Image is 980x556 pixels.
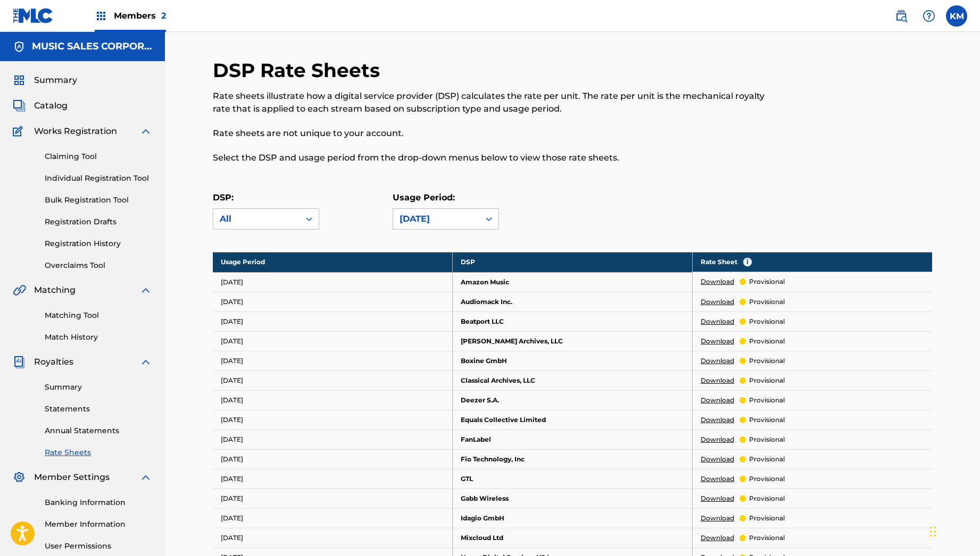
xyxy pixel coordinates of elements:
[749,415,785,425] p: provisional
[453,252,693,272] th: DSP
[453,469,693,488] td: GTL
[213,151,767,164] p: Select the DSP and usage period from the drop-down menus below to view those rate sheets.
[45,403,152,415] a: Statements
[161,11,166,21] span: 2
[946,5,967,27] div: User Menu
[453,390,693,410] td: Deezer S.A.
[453,449,693,469] td: Fio Technology, Inc
[34,284,76,297] span: Matching
[213,429,453,449] td: [DATE]
[749,435,785,444] p: provisional
[213,390,453,410] td: [DATE]
[749,474,785,484] p: provisional
[34,99,68,112] span: Catalog
[749,317,785,326] p: provisional
[453,272,693,292] td: Amazon Music
[701,376,734,385] a: Download
[393,192,455,203] label: Usage Period:
[45,497,152,508] a: Banking Information
[213,351,453,370] td: [DATE]
[13,471,26,484] img: Member Settings
[45,216,152,228] a: Registration Drafts
[139,125,152,138] img: expand
[701,297,734,307] a: Download
[45,332,152,343] a: Match History
[213,252,453,272] th: Usage Period
[45,173,152,184] a: Individual Registration Tool
[45,238,152,249] a: Registration History
[220,213,293,225] div: All
[13,356,26,368] img: Royalties
[701,494,734,503] a: Download
[743,258,752,266] span: i
[213,508,453,528] td: [DATE]
[453,410,693,429] td: Equals Collective Limited
[213,469,453,488] td: [DATE]
[701,513,734,523] a: Download
[213,90,767,115] p: Rate sheets illustrate how a digital service provider (DSP) calculates the rate per unit. The rat...
[453,311,693,331] td: Beatport LLC
[749,454,785,464] p: provisional
[950,376,980,461] iframe: Resource Center
[930,516,936,547] div: Drag
[453,508,693,528] td: Idagio GmbH
[453,488,693,508] td: Gabb Wireless
[114,10,166,22] span: Members
[749,513,785,523] p: provisional
[13,8,54,23] img: MLC Logo
[453,331,693,351] td: [PERSON_NAME] Archives, LLC
[213,311,453,331] td: [DATE]
[891,5,912,27] a: Public Search
[139,356,152,368] img: expand
[13,74,77,87] a: SummarySummary
[34,471,110,484] span: Member Settings
[213,449,453,469] td: [DATE]
[45,195,152,206] a: Bulk Registration Tool
[213,192,234,203] label: DSP:
[213,488,453,508] td: [DATE]
[45,425,152,436] a: Annual Statements
[213,331,453,351] td: [DATE]
[13,99,68,112] a: CatalogCatalog
[749,277,785,287] p: provisional
[95,10,107,22] img: Top Rightsholders
[13,125,27,138] img: Works Registration
[13,40,26,53] img: Accounts
[923,10,935,22] img: help
[701,474,734,484] a: Download
[749,336,785,346] p: provisional
[213,410,453,429] td: [DATE]
[13,99,26,112] img: Catalog
[701,533,734,543] a: Download
[701,336,734,346] a: Download
[453,429,693,449] td: FanLabel
[213,370,453,390] td: [DATE]
[701,395,734,405] a: Download
[749,533,785,543] p: provisional
[701,356,734,366] a: Download
[139,284,152,297] img: expand
[34,125,117,138] span: Works Registration
[701,317,734,326] a: Download
[749,494,785,503] p: provisional
[701,415,734,425] a: Download
[213,272,453,292] td: [DATE]
[45,382,152,393] a: Summary
[749,297,785,307] p: provisional
[34,74,77,87] span: Summary
[453,292,693,311] td: Audiomack Inc.
[45,310,152,321] a: Matching Tool
[453,351,693,370] td: Boxine GmbH
[139,471,152,484] img: expand
[13,284,26,297] img: Matching
[213,127,767,140] p: Rate sheets are not unique to your account.
[45,260,152,271] a: Overclaims Tool
[13,74,26,87] img: Summary
[895,10,908,22] img: search
[453,370,693,390] td: Classical Archives, LLC
[693,252,932,272] th: Rate Sheet
[927,505,980,556] iframe: Chat Widget
[45,447,152,458] a: Rate Sheets
[918,5,940,27] div: Help
[213,292,453,311] td: [DATE]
